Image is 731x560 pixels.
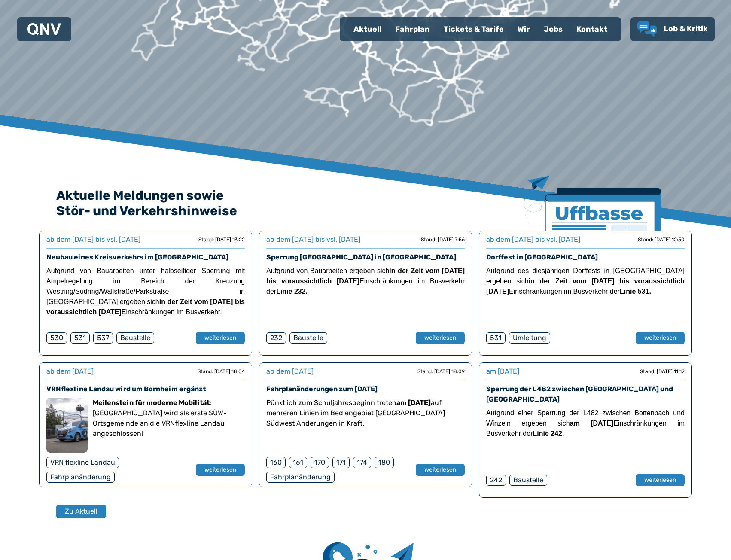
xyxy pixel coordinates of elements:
[27,23,61,35] img: QNV Logo
[486,332,506,344] div: 531
[46,385,206,393] a: VRNflexline Landau wird um Bornheim ergänzt
[637,21,708,37] a: Lob & Kritik
[486,475,506,486] div: 242
[46,298,245,316] strong: in der Zeit vom [DATE] bis voraussichtlich [DATE]
[509,332,550,344] div: Umleitung
[570,420,613,427] strong: am [DATE]
[266,267,465,285] strong: in der Zeit vom [DATE] bis voraussichtlich [DATE]
[56,505,106,518] button: Zu Aktuell
[636,474,685,486] button: weiterlesen
[289,457,307,468] div: 161
[524,176,661,283] img: Zeitung mit Titel Uffbase
[116,332,154,344] div: Baustelle
[347,18,388,40] a: Aktuell
[375,457,394,468] div: 180
[511,18,537,40] a: Wir
[437,18,511,40] a: Tickets & Tarife
[417,368,465,375] div: Stand: [DATE] 18:09
[486,267,685,295] span: Aufgrund des diesjährigen Dorffests in [GEOGRAPHIC_DATA] ergeben sich Einschränkungen im Busverke...
[486,366,519,377] div: am [DATE]
[421,236,465,243] div: Stand: [DATE] 7:56
[46,332,67,344] div: 530
[311,457,329,468] div: 170
[93,399,210,407] strong: Meilenstein für moderne Mobilität
[266,234,360,245] div: ab dem [DATE] bis vsl. [DATE]
[332,457,350,468] div: 171
[276,288,308,295] strong: Linie 232.
[570,18,614,40] a: Kontakt
[266,472,335,483] div: Fahrplanänderung
[196,332,245,344] button: weiterlesen
[46,234,140,245] div: ab dem [DATE] bis vsl. [DATE]
[93,398,245,439] p: : [GEOGRAPHIC_DATA] wird als erste SÜW-Ortsgemeinde an die VRNflexline Landau angeschlossen!
[388,18,437,40] a: Fahrplan
[46,457,119,468] div: VRN flexline Landau
[196,464,245,476] button: weiterlesen
[640,368,685,375] div: Stand: [DATE] 11:12
[266,457,286,468] div: 160
[533,430,564,437] strong: Linie 242.
[636,332,685,344] button: weiterlesen
[289,332,327,344] div: Baustelle
[509,475,547,486] div: Baustelle
[486,277,685,295] strong: in der Zeit vom [DATE] bis voraussichtlich [DATE]
[537,18,570,40] a: Jobs
[46,366,94,377] div: ab dem [DATE]
[266,398,465,429] p: Pünktlich zum Schuljahresbeginn treten auf mehreren Linien im Bediengebiet [GEOGRAPHIC_DATA] Südw...
[664,24,708,33] span: Lob & Kritik
[266,267,465,295] span: Aufgrund von Bauarbeiten ergeben sich Einschränkungen im Busverkehr der
[198,236,245,243] div: Stand: [DATE] 13:22
[638,236,685,243] div: Stand: [DATE] 12:50
[93,332,113,344] div: 537
[266,332,286,344] div: 232
[46,253,228,261] a: Neubau eines Kreisverkehrs im [GEOGRAPHIC_DATA]
[266,366,314,377] div: ab dem [DATE]
[266,253,456,261] a: Sperrung [GEOGRAPHIC_DATA] in [GEOGRAPHIC_DATA]
[353,457,371,468] div: 174
[486,234,580,245] div: ab dem [DATE] bis vsl. [DATE]
[46,472,115,483] div: Fahrplanänderung
[486,253,598,261] a: Dorffest in [GEOGRAPHIC_DATA]
[56,188,675,219] h2: Aktuelle Meldungen sowie Stör- und Verkehrshinweise
[266,385,378,393] a: Fahrplanänderungen zum [DATE]
[620,288,651,295] strong: Linie 531.
[70,332,90,344] div: 531
[27,21,61,38] a: QNV Logo
[396,399,431,407] strong: am [DATE]
[46,398,88,453] img: Vorschaubild
[486,385,673,403] a: Sperrung der L482 zwischen [GEOGRAPHIC_DATA] und [GEOGRAPHIC_DATA]
[416,332,465,344] button: weiterlesen
[486,409,685,437] span: Aufgrund einer Sperrung der L482 zwischen Bottenbach und Winzeln ergeben sich Einschränkungen im ...
[416,464,465,476] button: weiterlesen
[46,267,245,316] span: Aufgrund von Bauarbeiten unter halbseitiger Sperrung mit Ampelregelung im Bereich der Kreuzung We...
[198,368,245,375] div: Stand: [DATE] 18:04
